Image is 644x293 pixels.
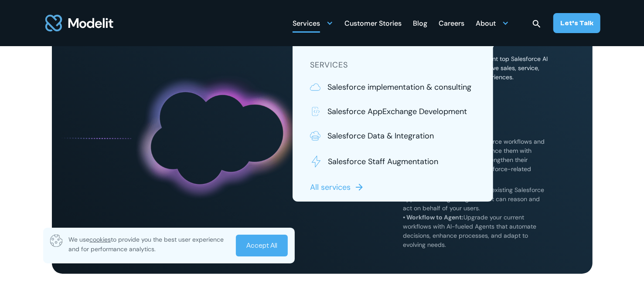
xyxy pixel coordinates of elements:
strong: • Workflow to Agent: [403,213,464,221]
a: All services [310,182,366,193]
p: Salesforce Staff Augmentation [328,156,438,167]
a: Customer Stories [344,14,402,31]
a: Careers [439,14,464,31]
a: Salesforce Data & Integration [310,130,476,141]
a: Accept All [236,235,288,256]
span: cookies [89,236,111,243]
p: Salesforce AppExchange Development [327,106,467,117]
a: Salesforce AppExchange Development [310,106,476,117]
p: Salesforce Data & Integration [327,130,434,141]
div: Careers [439,16,464,33]
a: home [44,10,115,37]
img: arrow [354,182,365,192]
p: All services [310,182,351,193]
img: modelit logo [44,10,115,37]
div: About [476,16,496,33]
div: Services [293,16,320,33]
a: Salesforce Staff Augmentation [310,155,476,168]
p: We use to provide you the best user experience and for performance analytics. [68,235,230,254]
div: About [476,14,509,31]
div: Services [293,14,333,31]
div: Customer Stories [344,16,402,33]
a: Blog [413,14,427,31]
a: Let’s Talk [553,13,600,33]
div: Let’s Talk [560,18,593,28]
div: Blog [413,16,427,33]
p: Salesforce implementation & consulting [327,81,471,93]
img: AI solutions cloud [59,72,310,204]
h5: SERVICES [310,59,476,71]
p: Transform your existing Salesforce apps with intelligent Agents that can reason and act on behalf... [403,185,549,249]
nav: Services [293,46,493,202]
a: Salesforce implementation & consulting [310,81,476,93]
